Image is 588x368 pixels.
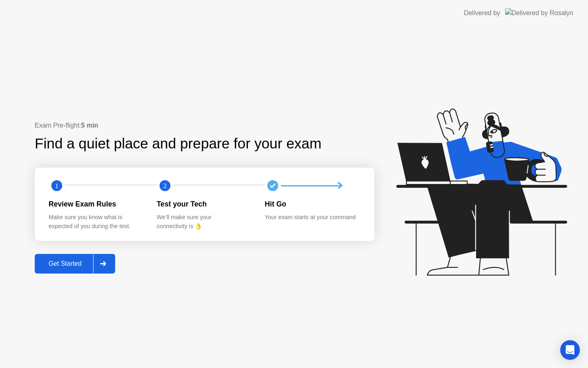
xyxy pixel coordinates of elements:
[505,8,573,18] img: Delivered by Rosalyn
[81,122,98,129] b: 5 min
[163,182,167,190] text: 2
[265,213,360,222] div: Your exam starts at your command
[49,199,144,209] div: Review Exam Rules
[35,133,323,155] div: Find a quiet place and prepare for your exam
[157,199,252,209] div: Test your Tech
[265,199,360,209] div: Hit Go
[37,260,93,267] div: Get Started
[49,213,144,231] div: Make sure you know what is expected of you during the test.
[157,213,252,231] div: We’ll make sure your connectivity is 👌
[560,340,580,360] div: Open Intercom Messenger
[464,8,500,18] div: Delivered by
[35,254,115,274] button: Get Started
[35,121,374,130] div: Exam Pre-flight:
[55,182,58,190] text: 1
